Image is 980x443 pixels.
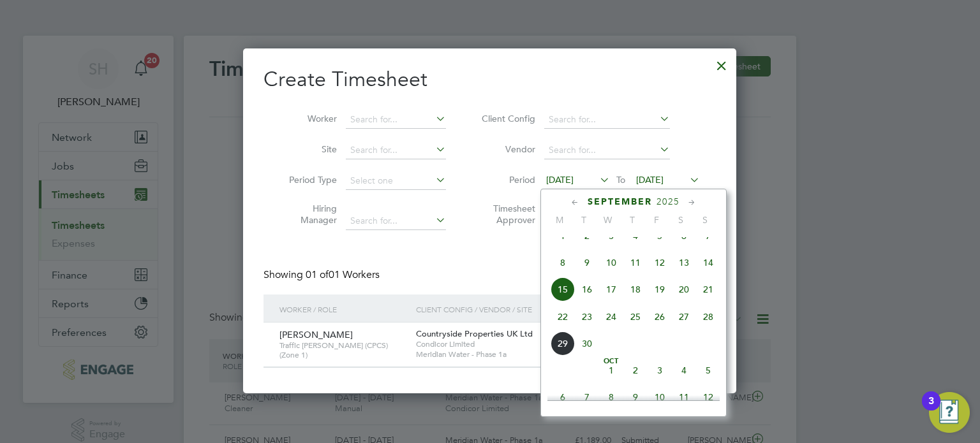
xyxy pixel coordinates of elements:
span: 14 [696,251,720,275]
span: Traffic [PERSON_NAME] (CPCS) (Zone 1) [279,340,406,360]
div: 3 [928,401,934,418]
span: Condicor Limited [416,339,614,349]
span: 9 [575,251,599,275]
span: 6 [551,385,575,409]
span: 24 [599,305,623,329]
div: Worker / Role [276,294,413,324]
span: 11 [672,385,696,409]
span: 29 [551,331,575,356]
span: 10 [599,251,623,275]
span: 4 [672,358,696,382]
span: September [588,196,652,207]
span: [DATE] [546,174,574,185]
span: Oct [599,358,623,365]
span: 27 [672,305,696,329]
span: [DATE] [636,174,664,185]
span: Countryside Properties UK Ltd [416,328,533,339]
span: [PERSON_NAME] [279,329,353,340]
span: 10 [648,385,672,409]
span: 25 [623,305,648,329]
span: 22 [551,305,575,329]
span: T [620,214,644,226]
input: Search for... [346,212,446,230]
span: 17 [599,277,623,301]
span: 11 [623,251,648,275]
span: 7 [575,385,599,409]
label: Timesheet Approver [478,203,535,226]
span: 30 [575,331,599,356]
span: S [669,214,693,226]
span: 12 [696,385,720,409]
span: 23 [575,305,599,329]
label: Site [279,143,337,155]
span: 8 [599,385,623,409]
span: 5 [696,358,720,382]
h2: Create Timesheet [264,66,716,93]
span: 28 [696,305,720,329]
span: F [644,214,669,226]
input: Select one [346,172,446,190]
button: Open Resource Center, 3 new notifications [929,392,970,433]
span: 1 [599,358,623,382]
label: Client Config [478,113,535,124]
span: 15 [551,277,575,301]
label: Vendor [478,143,535,155]
span: S [693,214,717,226]
label: Period Type [279,174,337,185]
input: Search for... [544,111,670,129]
div: Client Config / Vendor / Site [413,294,618,324]
span: 26 [648,305,672,329]
span: 9 [623,385,648,409]
span: 19 [648,277,672,301]
label: Hiring Manager [279,203,337,226]
span: To [612,171,629,188]
span: 16 [575,277,599,301]
div: Showing [264,268,382,282]
span: 18 [623,277,648,301]
label: Worker [279,113,337,124]
label: Period [478,174,535,185]
input: Search for... [346,111,446,129]
span: 01 of [306,268,329,281]
span: 21 [696,277,720,301]
span: 3 [648,358,672,382]
span: 12 [648,251,672,275]
span: M [547,214,572,226]
span: 2025 [657,196,679,207]
span: T [572,214,596,226]
span: Meridian Water - Phase 1a [416,349,614,359]
input: Search for... [544,142,670,159]
span: 01 Workers [306,268,380,281]
span: 20 [672,277,696,301]
span: W [596,214,620,226]
span: 8 [551,251,575,275]
input: Search for... [346,142,446,159]
span: 13 [672,251,696,275]
span: 2 [623,358,648,382]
